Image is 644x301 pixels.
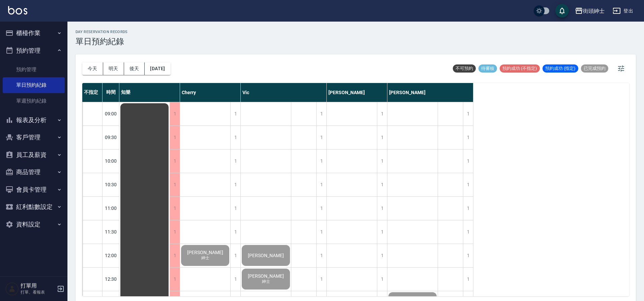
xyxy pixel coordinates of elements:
span: [PERSON_NAME] [246,253,285,258]
button: 預約管理 [3,42,65,59]
div: 1 [463,220,473,244]
img: Logo [8,6,27,15]
button: 商品管理 [3,163,65,181]
div: 1 [377,197,387,220]
div: 10:00 [103,149,119,173]
div: 1 [230,173,240,196]
div: 1 [463,126,473,149]
div: 1 [170,268,180,291]
span: 紳士 [200,255,211,261]
img: Person [5,282,19,296]
div: 1 [463,102,473,126]
span: 預約成功 (指定) [543,65,578,72]
span: [PERSON_NAME] [246,273,285,279]
span: 不可預約 [453,65,476,72]
div: 時間 [103,83,119,102]
div: 1 [230,220,240,244]
div: 1 [377,173,387,196]
div: 不指定 [82,83,103,102]
button: 櫃檯作業 [3,24,65,42]
div: 1 [230,244,240,267]
button: 員工及薪資 [3,146,65,164]
button: [DATE] [145,62,170,75]
div: [PERSON_NAME] [387,83,473,102]
div: 1 [230,126,240,149]
div: 1 [316,126,326,149]
div: 1 [170,173,180,196]
div: Vic [241,83,327,102]
div: 1 [230,102,240,126]
div: 1 [377,268,387,291]
button: 資料設定 [3,216,65,233]
a: 單週預約紀錄 [3,93,65,109]
div: 1 [463,244,473,267]
h3: 單日預約紀錄 [76,37,128,46]
div: 1 [230,197,240,220]
div: 1 [377,102,387,126]
button: 街頭紳士 [572,4,607,18]
div: 11:30 [103,220,119,244]
div: 09:30 [103,126,119,149]
a: 單日預約紀錄 [3,77,65,93]
div: 1 [316,173,326,196]
div: 1 [463,173,473,196]
div: 1 [316,197,326,220]
h2: day Reservation records [76,30,128,34]
div: 1 [316,149,326,173]
div: 1 [170,102,180,126]
div: 1 [230,149,240,173]
div: 1 [316,220,326,244]
div: 1 [463,268,473,291]
p: 打單、看報表 [21,289,55,295]
div: 1 [230,268,240,291]
a: 預約管理 [3,62,65,77]
div: Cherry [180,83,241,102]
div: 1 [170,126,180,149]
button: 今天 [82,62,103,75]
button: 會員卡管理 [3,181,65,198]
button: 後天 [124,62,145,75]
div: 1 [377,126,387,149]
div: 10:30 [103,173,119,196]
div: 1 [170,220,180,244]
div: [PERSON_NAME] [327,83,387,102]
div: 知樂 [119,83,180,102]
button: 客戶管理 [3,129,65,146]
div: 12:30 [103,267,119,291]
div: 1 [316,244,326,267]
span: 預約成功 (不指定) [500,65,540,72]
div: 1 [377,220,387,244]
div: 1 [170,244,180,267]
div: 1 [170,149,180,173]
div: 1 [463,197,473,220]
div: 09:00 [103,102,119,126]
button: 報表及分析 [3,111,65,129]
button: 明天 [103,62,124,75]
h5: 打單用 [21,282,55,289]
div: 街頭紳士 [583,7,605,15]
div: 1 [170,197,180,220]
div: 1 [316,268,326,291]
div: 1 [377,244,387,267]
span: [PERSON_NAME] [186,250,225,255]
div: 11:00 [103,196,119,220]
span: 已完成預約 [581,65,608,72]
button: 紅利點數設定 [3,198,65,216]
div: 1 [316,102,326,126]
span: 紳士 [261,279,271,284]
div: 1 [377,149,387,173]
button: save [555,4,569,18]
span: 待審核 [478,65,497,72]
button: 登出 [610,5,636,17]
div: 12:00 [103,244,119,267]
div: 1 [463,149,473,173]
